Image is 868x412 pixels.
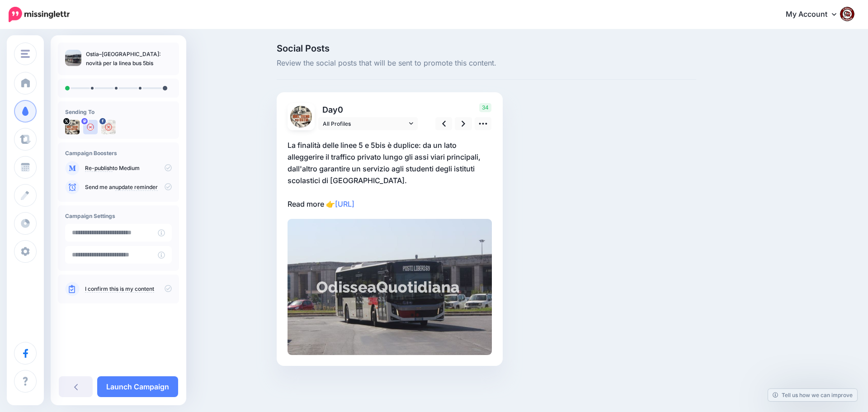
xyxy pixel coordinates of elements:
[277,57,696,69] span: Review the social posts that will be sent to promote this content.
[323,119,407,128] span: All Profiles
[288,139,492,210] p: La finalità delle linee 5 e 5bis è duplice: da un lato alleggerire il traffico privato lungo gli ...
[115,184,158,191] a: update reminder
[277,44,696,53] span: Social Posts
[318,117,418,130] a: All Profiles
[65,213,172,219] h4: Campaign Settings
[65,150,172,156] h4: Campaign Boosters
[101,120,116,134] img: 463453305_2684324355074873_6393692129472495966_n-bsa154739.jpg
[21,50,30,58] img: menu.png
[83,120,98,134] img: user_default_image.png
[768,389,857,401] a: Tell us how we can improve
[85,165,113,172] a: Re-publish
[290,106,312,128] img: uTTNWBrh-84924.jpeg
[85,183,172,191] p: Send me an
[86,50,172,68] p: Ostia–[GEOGRAPHIC_DATA]: novità per la linea bus 5bis
[335,199,354,208] a: [URL]
[318,103,419,116] p: Day
[338,105,343,114] span: 0
[288,219,492,355] img: c374e0f7f46b5b7beae98b36c03a58d6.jpg
[65,109,172,115] h4: Sending To
[85,285,154,293] a: I confirm this is my content
[777,4,854,26] a: My Account
[85,164,172,172] p: to Medium
[65,50,81,66] img: f66c6f3b7852a14fb527c1bcb05b81bf_thumb.jpg
[65,120,80,134] img: uTTNWBrh-84924.jpeg
[9,7,70,22] img: Missinglettr
[479,103,491,112] span: 34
